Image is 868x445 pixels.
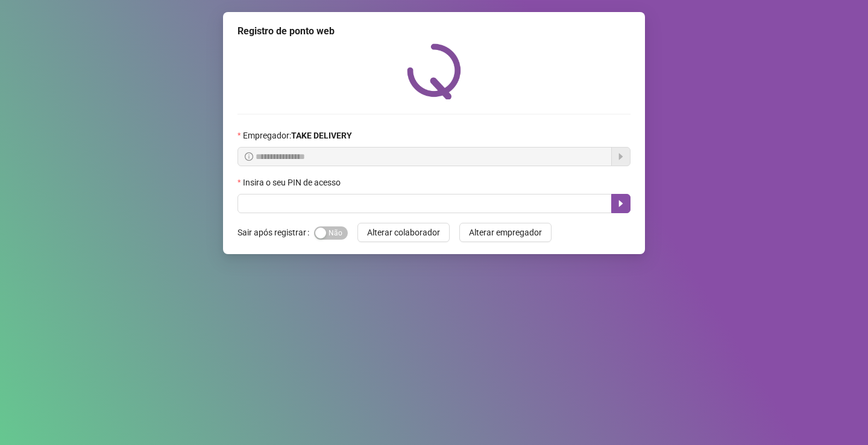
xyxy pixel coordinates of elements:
span: info-circle [245,152,253,161]
span: Alterar colaborador [367,226,440,239]
button: Alterar colaborador [357,223,450,242]
strong: TAKE DELIVERY [291,131,352,140]
span: Alterar empregador [469,226,542,239]
div: Registro de ponto web [237,24,631,39]
span: caret-right [616,199,626,208]
span: Empregador : [243,129,352,142]
button: Alterar empregador [459,223,552,242]
img: QRPoint [407,43,461,99]
label: Sair após registrar [237,223,314,242]
label: Insira o seu PIN de acesso [237,176,348,189]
